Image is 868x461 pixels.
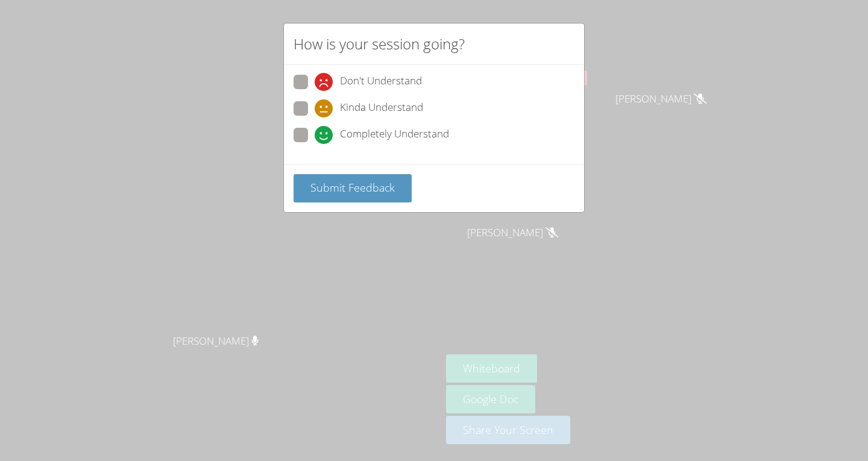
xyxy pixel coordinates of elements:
span: Don't Understand [340,73,422,91]
span: Kinda Understand [340,99,423,118]
span: Submit Feedback [310,180,395,195]
span: Completely Understand [340,126,449,144]
h2: How is your session going? [294,33,465,55]
button: Submit Feedback [294,174,412,202]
